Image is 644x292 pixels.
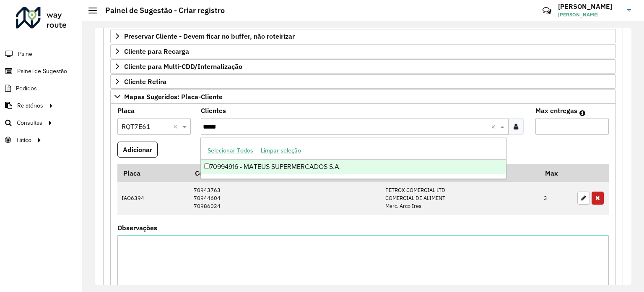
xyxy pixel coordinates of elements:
[535,105,577,116] label: Max entregas
[18,50,34,58] span: Painel
[124,63,242,70] span: Cliente para Multi-CDD/Internalização
[200,137,506,179] ng-dropdown-panel: Options list
[117,142,158,158] button: Adicionar
[117,182,190,215] td: IAO6394
[538,2,556,20] a: Contato Rápido
[117,105,135,116] label: Placa
[97,6,225,15] h2: Painel de Sugestão - Criar registro
[558,11,621,18] span: [PERSON_NAME]
[381,182,540,215] td: PETROX COMERCIAL LTD COMERCIAL DE ALIMENT Merc. Arco Ires
[16,84,37,93] span: Pedidos
[110,59,616,74] a: Cliente para Multi-CDD/Internalização
[110,29,616,43] a: Preservar Cliente - Devem ficar no buffer, não roteirizar
[540,182,573,215] td: 3
[204,144,257,157] button: Selecionar Todos
[491,121,498,132] span: Clear all
[201,105,226,116] label: Clientes
[579,110,585,116] em: Máximo de clientes que serão colocados na mesma rota com os clientes informados
[201,160,506,174] div: 70994916 - MATEUS SUPERMERCADOS S.A.
[124,48,189,55] span: Cliente para Recarga
[190,164,381,182] th: Código Cliente
[110,44,616,58] a: Cliente para Recarga
[110,74,616,89] a: Cliente Retira
[124,93,223,100] span: Mapas Sugeridos: Placa-Cliente
[117,223,157,233] label: Observações
[17,101,43,110] span: Relatórios
[540,164,573,182] th: Max
[17,118,42,127] span: Consultas
[257,144,305,157] button: Limpar seleção
[173,121,180,132] span: Clear all
[124,78,166,85] span: Cliente Retira
[190,182,381,215] td: 70943763 70944604 70986024
[124,33,295,39] span: Preservar Cliente - Devem ficar no buffer, não roteirizar
[17,67,67,76] span: Painel de Sugestão
[558,3,621,11] h3: [PERSON_NAME]
[117,164,190,182] th: Placa
[110,89,616,104] a: Mapas Sugeridos: Placa-Cliente
[16,136,31,145] span: Tático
